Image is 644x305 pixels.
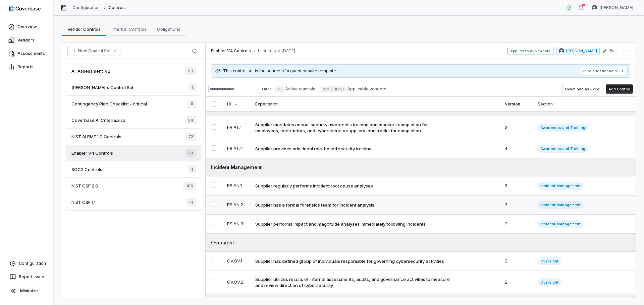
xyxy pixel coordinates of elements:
[186,133,196,141] span: 72
[255,183,373,189] div: Supplier regularly performs incident root cause analyses
[1,21,52,33] a: Overview
[321,86,346,92] span: 210 (100%)
[3,284,51,298] button: Minimize
[499,271,532,294] td: 2
[507,47,553,55] span: Applies to all vendors
[66,178,201,194] a: NIST CSF 2.0106
[185,67,196,75] span: 90
[66,96,201,112] a: Contingency Plan Checklist - critical8
[71,183,98,189] span: NIST CSF 2.0
[222,139,250,158] td: PR.AT.2
[499,116,532,139] td: 2
[255,202,374,208] div: Supplier has a formal forensics team for incident analysis
[109,25,149,33] span: Internal Controls
[72,5,100,10] a: Configuration
[211,279,216,284] button: Select GV.OV.2 control
[66,63,201,79] a: AI_Assessment_V290
[222,196,250,215] td: RS.AN.2
[499,176,532,196] td: 3
[562,84,603,94] button: Download as Excel
[255,221,426,227] div: Supplier performs impact and magnitude analyses immediately following incidents
[211,164,630,171] div: Incident Management
[66,161,201,178] a: SOC2 Controls4
[620,47,630,55] button: More actions
[9,5,41,12] img: logo-D7KZi-bG.svg
[505,97,527,111] div: Version
[559,48,564,54] img: Nic Weilbacher avatar
[66,79,201,96] a: [PERSON_NAME]'s Control Set1
[600,45,619,57] button: Edit
[600,5,633,10] span: [PERSON_NAME]
[262,87,271,92] span: Filter
[211,124,216,130] button: Select PR.AT.1 control
[253,85,274,93] button: Filter
[222,271,250,294] td: GV.OV.2
[275,86,284,92] span: 73
[592,5,597,10] img: Melanie Lorent avatar
[189,83,196,91] span: 1
[275,86,315,92] label: Active controls
[499,215,532,234] td: 2
[254,49,255,53] span: •
[222,116,250,139] td: PR.AT.1
[588,3,637,13] button: Melanie Lorent avatar[PERSON_NAME]
[66,145,201,161] a: Enabler V4 Controls73
[71,134,121,140] span: NIST AI RMF 1.0 Controls
[1,61,52,73] a: Reports
[183,182,196,190] span: 106
[71,117,125,123] span: Coverbase AI Criteria.xlsx
[258,48,296,54] span: Last edited: [DATE]
[188,100,196,108] span: 8
[499,196,532,215] td: 3
[211,182,216,188] button: Select RS.AN.1 control
[188,165,196,173] span: 4
[255,97,494,111] div: Expectation
[499,139,532,158] td: 4
[186,198,196,206] span: 71
[227,97,245,111] div: ID
[3,271,51,283] button: Report Issue
[67,46,121,56] button: New Control Set
[66,112,201,129] a: Coverbase AI Criteria.xlsx84
[538,182,584,190] span: Incident Management
[211,239,630,246] div: Oversight
[71,68,110,74] span: AI_Assessment_V2
[71,101,147,107] span: Contingency Plan Checklist - critical
[255,122,451,134] div: Supplier mandates annual security awareness training and monitors completion for employees, contr...
[211,221,216,226] button: Select RS.AN.3 control
[211,202,216,207] button: Select RS.AN.2 control
[71,199,96,205] span: NIST CSF 1.1
[1,48,52,60] a: Assessments
[185,116,196,124] span: 84
[606,84,633,94] button: Add Control
[222,215,250,234] td: RS.AN.3
[566,48,597,54] span: [PERSON_NAME]
[186,149,196,157] span: 73
[211,48,251,54] span: Enabler V4 Controls
[255,258,444,264] div: Supplier has defined group of individuals responsible for governing cybersecurity activities
[538,220,584,228] span: Incident Management
[66,194,201,211] a: NIST CSF 1.171
[222,252,250,271] td: GV.OV.1
[255,146,372,152] div: Supplier provides additional role-based security training
[538,278,561,286] span: Oversight
[321,86,386,92] label: Applicable vendors
[109,5,126,10] span: Controls
[222,176,250,196] td: RS.AN.1
[223,68,337,74] span: This control set is the source of a questionnaire template.
[66,129,201,145] a: NIST AI RMF 1.0 Controls72
[255,276,451,288] div: Supplier utilizes results of internal assessments, audits, and governance activities to measure a...
[65,25,103,33] span: Vendor Controls
[499,252,532,271] td: 2
[579,67,628,75] button: Go to questionnaire
[538,201,584,209] span: Incident Management
[538,97,630,111] div: Section
[538,257,561,265] span: Oversight
[71,166,102,172] span: SOC2 Controls
[154,25,183,33] span: Obligations
[211,145,216,151] button: Select PR.AT.2 control
[71,84,133,90] span: [PERSON_NAME]'s Control Set
[211,258,216,263] button: Select GV.OV.1 control
[538,124,588,132] span: Awareness and Training
[71,150,113,156] span: Enabler V4 Controls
